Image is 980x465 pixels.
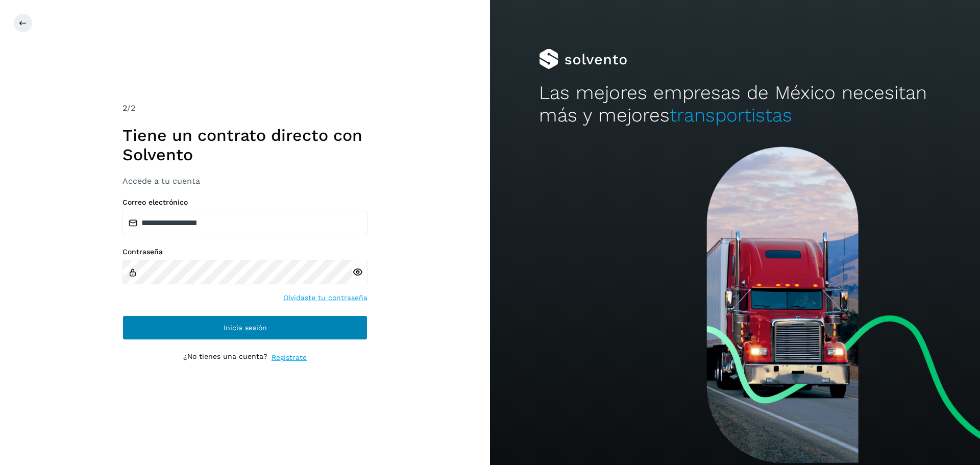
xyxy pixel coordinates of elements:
[224,324,267,331] span: Inicia sesión
[122,126,367,165] h1: Tiene un contrato directo con Solvento
[122,102,367,114] div: /2
[122,176,367,186] h3: Accede a tu cuenta
[122,248,367,256] label: Contraseña
[122,198,367,207] label: Correo electrónico
[539,82,931,127] h2: Las mejores empresas de México necesitan más y mejores
[122,103,127,113] span: 2
[670,104,792,126] span: transportistas
[183,352,267,363] p: ¿No tienes una cuenta?
[122,315,367,340] button: Inicia sesión
[283,292,367,303] a: Olvidaste tu contraseña
[272,352,307,363] a: Regístrate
